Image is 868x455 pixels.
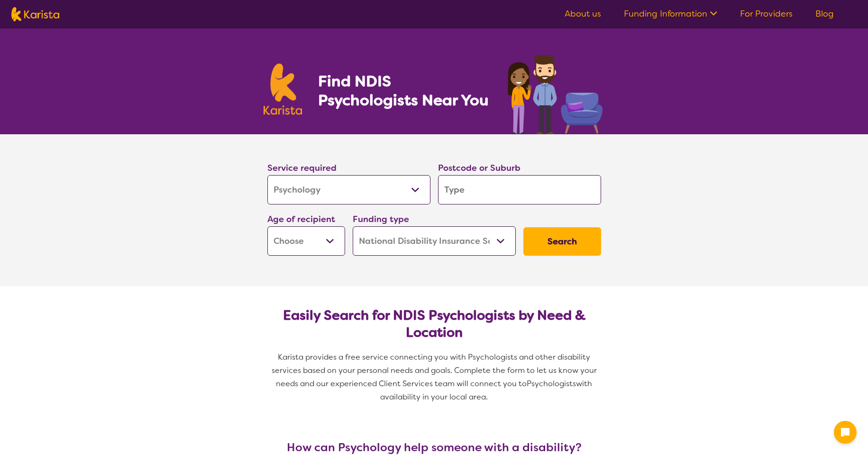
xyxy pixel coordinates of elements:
[272,352,599,389] span: Karista provides a free service connecting you with Psychologists and other disability services b...
[11,7,59,21] img: Karista logo
[624,8,717,19] a: Funding Information
[275,307,594,341] h2: Easily Search for NDIS Psychologists by Need & Location
[267,214,335,225] label: Age of recipient
[267,162,337,174] label: Service required
[438,175,601,204] input: Type
[504,51,605,134] img: psychology
[565,8,601,19] a: About us
[318,72,493,110] h1: Find NDIS Psychologists Near You
[438,162,521,174] label: Postcode or Suburb
[264,441,605,454] h3: How can Psychology help someone with a disability?
[740,8,793,19] a: For Providers
[523,227,601,256] button: Search
[264,64,302,115] img: Karista logo
[353,214,409,225] label: Funding type
[527,379,576,389] span: Psychologists
[815,8,834,19] a: Blog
